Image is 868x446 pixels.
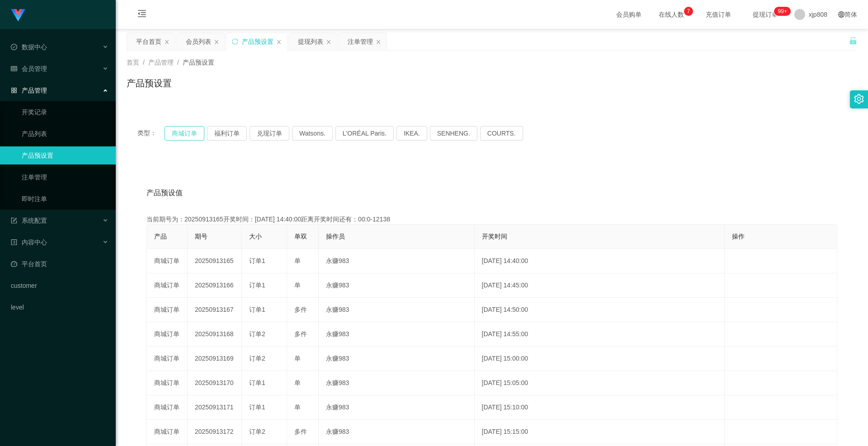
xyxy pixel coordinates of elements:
td: 20250913172 [188,420,242,444]
span: 多件 [294,428,307,435]
button: 福利订单 [207,126,247,141]
td: 20250913170 [188,371,242,395]
span: 会员管理 [11,65,47,72]
span: / [143,59,145,66]
span: 订单2 [249,355,265,362]
div: 平台首页 [136,33,161,50]
td: 20250913167 [188,298,242,322]
span: 产品管理 [11,87,47,94]
td: 永赚983 [319,298,475,322]
span: 订单2 [249,330,265,338]
i: 图标: global [838,11,844,18]
td: 永赚983 [319,371,475,395]
span: 多件 [294,306,307,313]
a: 产品列表 [22,125,108,143]
div: 会员列表 [186,33,211,50]
a: 图标: dashboard平台首页 [11,255,108,273]
td: [DATE] 15:15:00 [475,420,725,444]
td: [DATE] 14:40:00 [475,249,725,273]
span: 内容中心 [11,239,47,246]
span: 产品预设值 [146,188,183,198]
button: 商城订单 [165,126,204,141]
button: SENHENG. [430,126,477,141]
a: 产品预设置 [22,146,108,164]
span: 产品 [154,233,167,240]
span: 操作 [732,233,745,240]
td: 20250913169 [188,347,242,371]
i: 图标: unlock [849,37,857,45]
td: 永赚983 [319,347,475,371]
button: 兑现订单 [250,126,289,141]
i: 图标: check-circle-o [11,44,17,50]
i: 图标: close [164,39,170,45]
span: 订单1 [249,404,265,411]
a: 注单管理 [22,168,108,186]
span: 产品管理 [148,59,174,66]
i: 图标: form [11,217,17,224]
td: 商城订单 [147,322,188,347]
td: 商城订单 [147,420,188,444]
td: 20250913168 [188,322,242,347]
td: [DATE] 14:45:00 [475,273,725,298]
td: 永赚983 [319,420,475,444]
i: 图标: profile [11,239,17,245]
td: [DATE] 15:00:00 [475,347,725,371]
i: 图标: appstore-o [11,87,17,94]
div: 当前期号为：20250913165开奖时间：[DATE] 14:40:00距离开奖时间还有：00:0-12138 [146,215,837,224]
td: 商城订单 [147,273,188,298]
span: 订单1 [249,257,265,264]
span: 充值订单 [701,11,736,18]
h1: 产品预设置 [127,76,172,90]
button: IKEA. [396,126,427,141]
td: 20250913171 [188,395,242,420]
button: L'ORÉAL Paris. [335,126,394,141]
span: 单双 [294,233,307,240]
span: 在线人数 [654,11,689,18]
td: 永赚983 [319,273,475,298]
td: 商城订单 [147,347,188,371]
span: 单 [294,404,301,411]
div: 注单管理 [348,33,373,50]
sup: 7 [684,7,693,16]
span: 单 [294,282,301,289]
sup: 285 [774,7,791,16]
td: [DATE] 15:10:00 [475,395,725,420]
span: 数据中心 [11,43,47,51]
td: 永赚983 [319,322,475,347]
a: level [11,298,108,316]
span: 类型： [137,126,165,141]
td: 商城订单 [147,249,188,273]
span: 多件 [294,330,307,338]
span: 单 [294,379,301,386]
div: 产品预设置 [242,33,274,50]
span: 大小 [249,233,262,240]
i: 图标: close [326,39,331,45]
div: 提现列表 [298,33,323,50]
i: 图标: sync [232,38,238,45]
span: 产品预设置 [183,59,214,66]
td: 商城订单 [147,395,188,420]
span: 操作员 [326,233,345,240]
i: 图标: menu-fold [127,0,157,29]
td: 永赚983 [319,249,475,273]
span: 订单1 [249,306,265,313]
td: [DATE] 15:05:00 [475,371,725,395]
i: 图标: table [11,66,17,72]
span: 提现订单 [748,11,783,18]
span: / [177,59,179,66]
td: 20250913165 [188,249,242,273]
span: 单 [294,257,301,264]
span: 期号 [195,233,208,240]
i: 图标: close [376,39,381,45]
button: Watsons. [292,126,333,141]
i: 图标: close [276,39,282,45]
p: 7 [687,7,690,16]
span: 订单1 [249,379,265,386]
a: 开奖记录 [22,103,108,121]
span: 首页 [127,59,139,66]
button: COURTS. [480,126,523,141]
i: 图标: setting [854,94,864,104]
a: 即时注单 [22,190,108,208]
span: 开奖时间 [482,233,507,240]
td: 20250913166 [188,273,242,298]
